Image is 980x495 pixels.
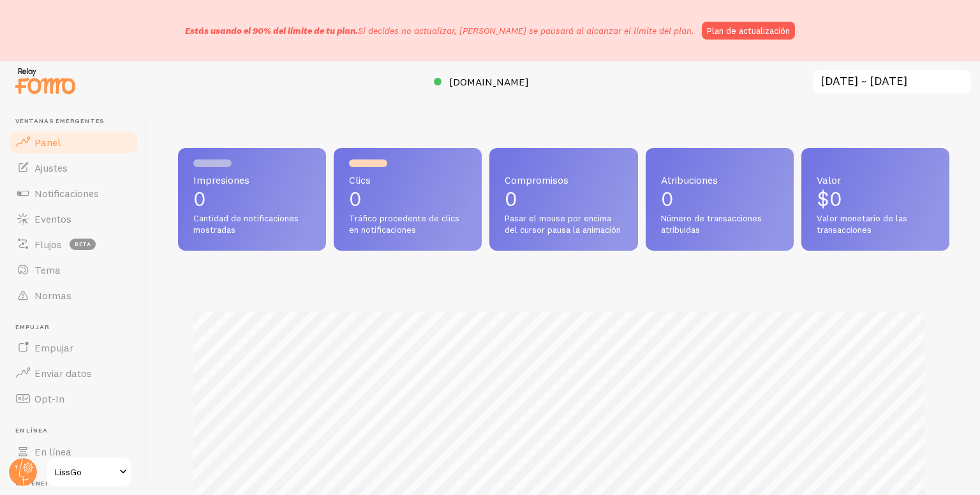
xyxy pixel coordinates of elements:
a: Enviar datos [8,360,139,386]
font: Valor monetario de las transacciones [817,212,907,235]
font: Empujar [34,341,73,354]
font: Atribuciones [661,174,718,186]
font: Impresiones [193,174,249,186]
font: Flujos [34,238,62,251]
font: Notificaciones [34,187,99,200]
a: LissGo [46,457,132,487]
font: Estás usando el 90% del límite de tu plan. [185,25,358,36]
a: Panel [8,129,139,155]
font: beta [75,240,91,247]
a: Normas [8,283,139,308]
a: Ajustes [8,155,139,181]
font: Clics [349,174,371,186]
font: Obtener ayuda [15,479,76,487]
font: Empujar [15,323,50,331]
font: 0 [193,186,206,211]
font: En línea [15,426,47,434]
font: 0 [505,186,517,211]
font: Panel [34,136,61,149]
font: Número de transacciones atribuidas [661,212,762,235]
font: 0 [349,186,362,211]
a: Empujar [8,335,139,360]
a: Opt-In [8,386,139,411]
a: Notificaciones [8,181,139,206]
font: En línea [34,445,71,458]
font: Compromisos [505,174,568,186]
font: Opt-In [34,392,64,405]
font: Tráfico procedente de clics en notificaciones [349,212,459,235]
font: Eventos [34,212,71,225]
font: Tema [34,263,61,276]
font: Plan de actualización [707,25,790,36]
font: $0 [817,186,842,211]
font: Pasar el mouse por encima del cursor pausa la animación [505,212,621,235]
a: Flujos beta [8,232,139,257]
font: 0 [661,186,674,211]
font: LissGo [55,466,82,478]
a: Tema [8,257,139,283]
font: Si decides no actualizar, [PERSON_NAME] se pausará al alcanzar el límite del plan. [358,25,694,36]
img: fomo-relay-logo-orange.svg [13,64,77,97]
font: Ventanas emergentes [15,117,105,125]
font: Enviar datos [34,367,92,380]
a: Eventos [8,206,139,232]
a: En línea [8,439,139,464]
font: Cantidad de notificaciones mostradas [193,212,299,235]
font: Normas [34,289,71,302]
font: Valor [817,174,841,186]
font: Ajustes [34,161,68,174]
